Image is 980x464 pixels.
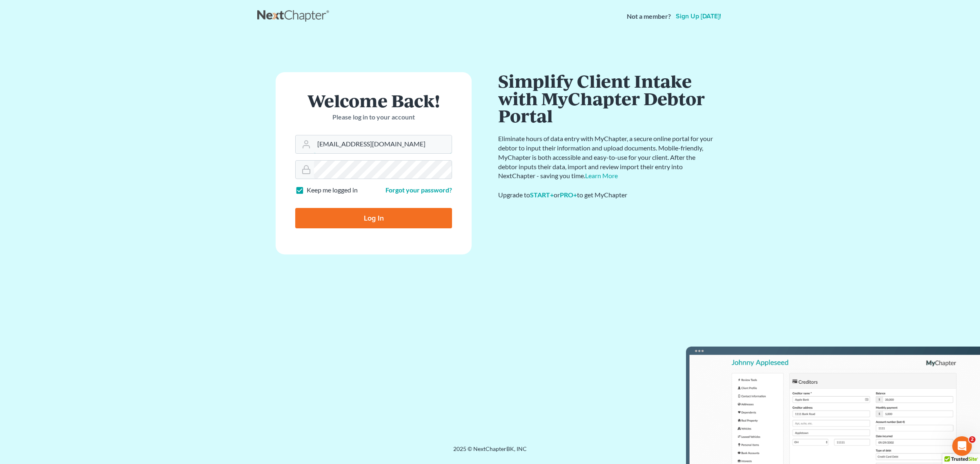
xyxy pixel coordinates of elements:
[560,191,577,199] a: PRO+
[295,113,452,122] p: Please log in to your account
[498,134,715,181] p: Eliminate hours of data entry with MyChapter, a secure online portal for your debtor to input the...
[969,436,976,443] span: 2
[530,191,554,199] a: START+
[257,445,723,460] div: 2025 © NextChapterBK, INC
[307,186,358,195] label: Keep me logged in
[314,135,452,153] input: Email Address
[952,436,972,456] iframe: Intercom live chat
[627,12,671,21] strong: Not a member?
[295,208,452,228] input: Log In
[674,13,723,20] a: Sign up [DATE]!
[498,72,715,124] h1: Simplify Client Intake with MyChapter Debtor Portal
[498,190,715,200] div: Upgrade to or to get MyChapter
[385,186,452,194] a: Forgot your password?
[295,92,452,109] h1: Welcome Back!
[585,172,618,179] a: Learn More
